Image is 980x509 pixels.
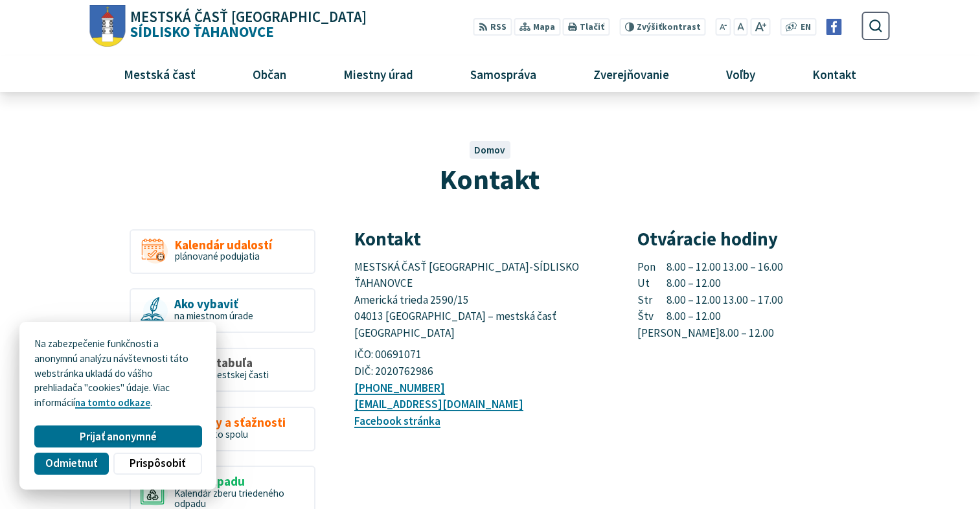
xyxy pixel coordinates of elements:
[588,56,674,91] span: Zverejňovanie
[826,19,842,35] img: Prejsť na Facebook stránku
[80,430,157,444] span: Prijať anonymné
[338,56,418,91] span: Miestny úrad
[175,416,286,429] span: Podnety a sťažnosti
[465,56,541,91] span: Samospráva
[34,425,201,447] button: Prijať anonymné
[490,21,507,34] span: RSS
[175,356,269,370] span: Úradná tabuľa
[722,56,760,91] span: Voľby
[130,457,185,470] span: Prispôsobiť
[750,18,770,36] button: Zväčšiť veľkosť písma
[34,453,108,475] button: Odmietnuť
[100,56,219,91] a: Mestská časť
[75,396,150,409] a: na tomto odkaze
[45,457,97,470] span: Odmietnuť
[473,18,512,36] a: RSS
[637,22,701,32] span: kontrast
[637,21,662,32] span: Zvýšiť
[130,407,315,451] a: Podnety a sťažnosti Vyriešme to spolu
[175,368,269,381] span: Oznamy mestskej časti
[130,288,315,333] a: Ako vybaviť na miestnom úrade
[789,56,880,91] a: Kontakt
[447,56,560,91] a: Samospráva
[637,308,667,325] span: Štv
[90,5,367,47] a: Logo Sídlisko Ťahanovce, prejsť na domovskú stránku.
[514,18,560,36] a: Mapa
[113,453,201,475] button: Prispôsobiť
[354,381,445,395] a: [PHONE_NUMBER]
[637,325,720,342] span: [PERSON_NAME]
[733,18,747,36] button: Nastaviť pôvodnú veľkosť písma
[126,10,367,40] span: Sídlisko Ťahanovce
[130,348,315,392] a: Úradná tabuľa Oznamy mestskej časti
[247,56,291,91] span: Občan
[619,18,705,36] button: Zvýšiťkontrast
[801,21,811,34] span: EN
[354,397,523,411] a: [EMAIL_ADDRESS][DOMAIN_NAME]
[533,21,555,34] span: Mapa
[354,414,440,428] a: Facebook stránka
[637,292,667,309] span: Str
[229,56,310,91] a: Občan
[34,337,201,411] p: Na zabezpečenie funkčnosti a anonymnú analýzu návštevnosti táto webstránka ukladá do vášho prehli...
[174,310,253,322] span: na miestnom úrade
[637,275,667,292] span: Ut
[637,229,890,249] h3: Otváracie hodiny
[130,10,367,25] span: Mestská časť [GEOGRAPHIC_DATA]
[174,297,253,311] span: Ako vybaviť
[354,260,581,341] span: MESTSKÁ ČASŤ [GEOGRAPHIC_DATA]-SÍDLISKO ŤAHANOVCE Americká trieda 2590/15 04013 [GEOGRAPHIC_DATA]...
[797,21,815,34] a: EN
[175,250,260,262] span: plánované podujatia
[580,22,604,32] span: Tlačiť
[130,229,315,274] a: Kalendár udalostí plánované podujatia
[474,144,505,156] a: Domov
[440,161,540,197] span: Kontakt
[703,56,779,91] a: Voľby
[808,56,861,91] span: Kontakt
[175,238,272,252] span: Kalendár udalostí
[119,56,200,91] span: Mestská časť
[637,259,890,342] p: 8.00 – 12.00 13.00 – 16.00 8.00 – 12.00 8.00 – 12.00 13.00 – 17.00 8.00 – 12.00 8.00 – 12.00
[570,56,693,91] a: Zverejňovanie
[354,229,607,249] h3: Kontakt
[563,18,610,36] button: Tlačiť
[637,259,667,276] span: Pon
[716,18,731,36] button: Zmenšiť veľkosť písma
[174,475,304,488] span: Zber odpadu
[354,346,607,379] p: IČO: 00691071 DIČ: 2020762986
[319,56,437,91] a: Miestny úrad
[90,5,126,47] img: Prejsť na domovskú stránku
